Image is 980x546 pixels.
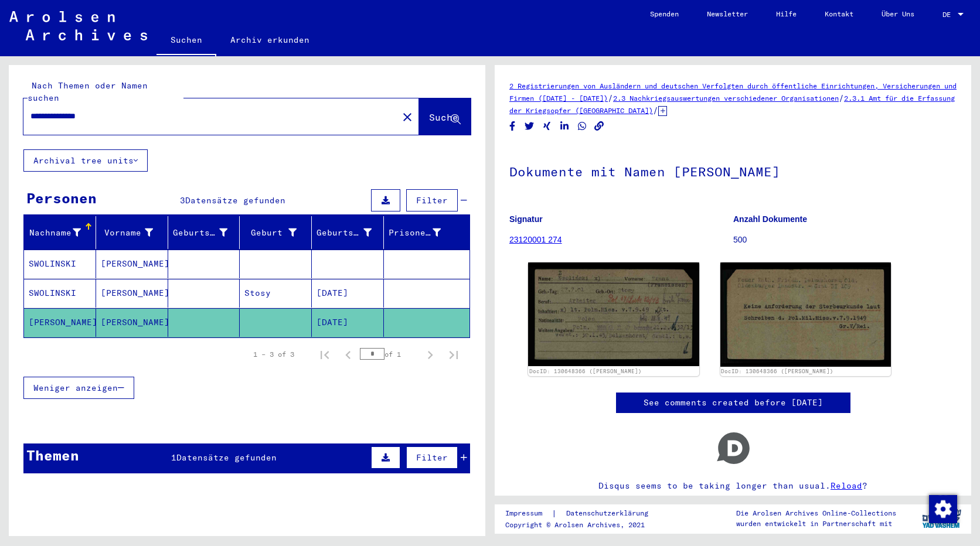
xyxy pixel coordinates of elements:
[419,98,471,135] button: Suche
[240,216,312,249] mat-header-cell: Geburt‏
[509,214,543,224] b: Signatur
[156,26,216,56] a: Suchen
[244,227,297,239] div: Geburt‏
[26,445,79,466] div: Themen
[101,223,168,242] div: Vorname
[24,308,96,337] mat-cell: [PERSON_NAME]
[613,94,839,103] a: 2.3 Nachkriegsauswertungen verschiedener Organisationen
[216,26,324,54] a: Archiv erkunden
[171,452,176,463] span: 1
[26,187,97,209] div: Personen
[733,234,957,246] p: 500
[541,119,553,134] button: Share on Xing
[721,368,833,374] a: DocID: 130648366 ([PERSON_NAME])
[406,446,458,469] button: Filter
[576,119,588,134] button: Share on WhatsApp
[33,383,118,393] span: Weniger anzeigen
[389,223,455,242] div: Prisoner #
[96,279,168,308] mat-cell: [PERSON_NAME]
[529,368,642,374] a: DocID: 130648366 ([PERSON_NAME])
[336,343,360,366] button: Previous page
[416,452,448,463] span: Filter
[509,235,562,244] a: 23120001 274
[317,227,372,239] div: Geburtsdatum
[313,343,336,366] button: First page
[23,377,134,399] button: Weniger anzeigen
[96,216,168,249] mat-header-cell: Vorname
[839,93,844,103] span: /
[509,81,957,103] a: 2 Registrierungen von Ausländern und deutschen Verfolgten durch öffentliche Einrichtungen, Versic...
[506,119,519,134] button: Share on Facebook
[28,80,148,103] mat-label: Nach Themen oder Namen suchen
[29,227,81,239] div: Nachname
[608,93,613,103] span: /
[244,223,311,242] div: Geburt‏
[96,250,168,278] mat-cell: [PERSON_NAME]
[400,110,414,124] mat-icon: close
[101,227,153,239] div: Vorname
[312,279,384,308] mat-cell: [DATE]
[240,279,312,308] mat-cell: Stosy
[523,119,536,134] button: Share on Twitter
[942,11,955,19] span: DE
[185,195,285,206] span: Datensätze gefunden
[396,105,419,128] button: Clear
[176,452,277,463] span: Datensätze gefunden
[416,195,448,206] span: Filter
[168,216,240,249] mat-header-cell: Geburtsname
[505,507,552,520] a: Impressum
[429,111,458,123] span: Suche
[9,11,147,40] img: Arolsen_neg.svg
[312,216,384,249] mat-header-cell: Geburtsdatum
[253,349,294,360] div: 1 – 3 of 3
[505,507,662,520] div: |
[559,119,571,134] button: Share on LinkedIn
[929,495,957,523] img: Zustimmung ändern
[736,508,896,518] p: Die Arolsen Archives Online-Collections
[442,343,465,366] button: Last page
[528,262,699,366] img: 001.jpg
[312,308,384,337] mat-cell: [DATE]
[644,397,823,409] a: See comments created before [DATE]
[29,223,96,242] div: Nachname
[180,195,185,206] span: 3
[317,223,386,242] div: Geburtsdatum
[557,507,662,520] a: Datenschutzerklärung
[24,279,96,308] mat-cell: SWOLINSKI
[24,216,96,249] mat-header-cell: Nachname
[24,250,96,278] mat-cell: SWOLINSKI
[736,518,896,529] p: wurden entwickelt in Partnerschaft mit
[928,494,957,523] div: Zustimmung ändern
[406,189,458,211] button: Filter
[23,149,148,172] button: Archival tree units
[96,308,168,337] mat-cell: [PERSON_NAME]
[418,343,442,366] button: Next page
[653,105,658,115] span: /
[920,504,964,533] img: yv_logo.png
[173,227,228,239] div: Geburtsname
[360,349,418,360] div: of 1
[831,480,862,491] a: Reload
[173,223,243,242] div: Geburtsname
[389,227,441,239] div: Prisoner #
[509,145,957,196] h1: Dokumente mit Namen [PERSON_NAME]
[720,262,891,367] img: 002.jpg
[505,520,662,530] p: Copyright © Arolsen Archives, 2021
[733,214,807,224] b: Anzahl Dokumente
[384,216,469,249] mat-header-cell: Prisoner #
[593,119,605,134] button: Copy link
[509,480,957,492] p: Disqus seems to be taking longer than usual. ?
